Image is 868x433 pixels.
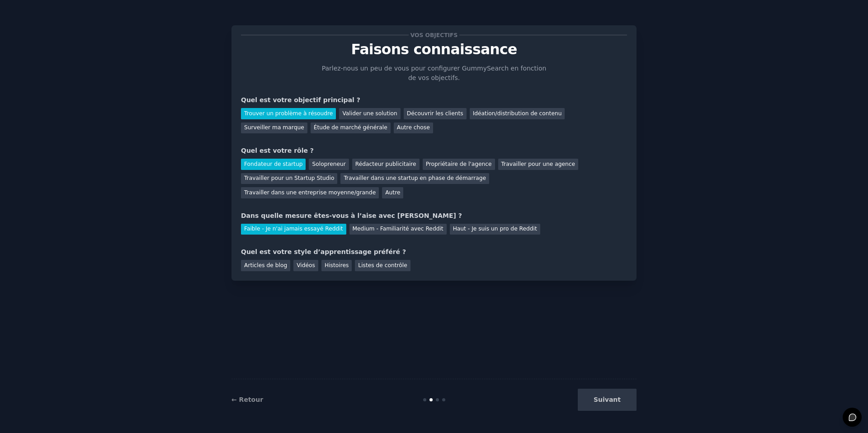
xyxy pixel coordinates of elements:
font: Idéation/distribution de contenu [473,110,562,117]
font: Propriétaire de l'agence [426,161,492,167]
font: Valider une solution [342,110,397,117]
font: Haut - Je suis un pro de Reddit [453,226,537,232]
font: Travailler pour une agence [501,161,575,167]
font: Vos objectifs [410,32,458,38]
font: Listes de contrôle [358,262,407,268]
font: Solopreneur [312,161,345,167]
font: Vidéos [297,262,315,268]
font: Histoires [325,262,349,268]
font: Autre chose [397,124,430,131]
a: ← Retour [231,396,263,403]
font: Surveiller ma marque [244,124,304,131]
font: Parlez-nous un peu de vous pour configurer GummySearch en fonction de vos objectifs. [322,65,547,81]
font: Faible - Je n'ai jamais essayé Reddit [244,226,343,232]
font: Quel est votre rôle ? [241,147,314,154]
font: Autre [385,189,400,196]
font: Quel est votre objectif principal ? [241,96,360,104]
font: Quel est votre style d’apprentissage préféré ? [241,248,406,255]
font: Travailler dans une startup en phase de démarrage [344,175,486,181]
font: Dans quelle mesure êtes-vous à l’aise avec [PERSON_NAME] ? [241,212,462,219]
font: Rédacteur publicitaire [355,161,416,167]
font: Découvrir les clients [407,110,463,117]
font: Medium - Familiarité avec Reddit [353,226,443,232]
font: Travailler pour un Startup Studio [244,175,334,181]
font: Travailler dans une entreprise moyenne/grande [244,189,376,196]
font: Fondateur de startup [244,161,302,167]
font: Étude de marché générale [314,124,387,131]
font: Faisons connaissance [351,41,517,57]
font: Trouver un problème à résoudre [244,110,333,117]
font: Articles de blog [244,262,287,268]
